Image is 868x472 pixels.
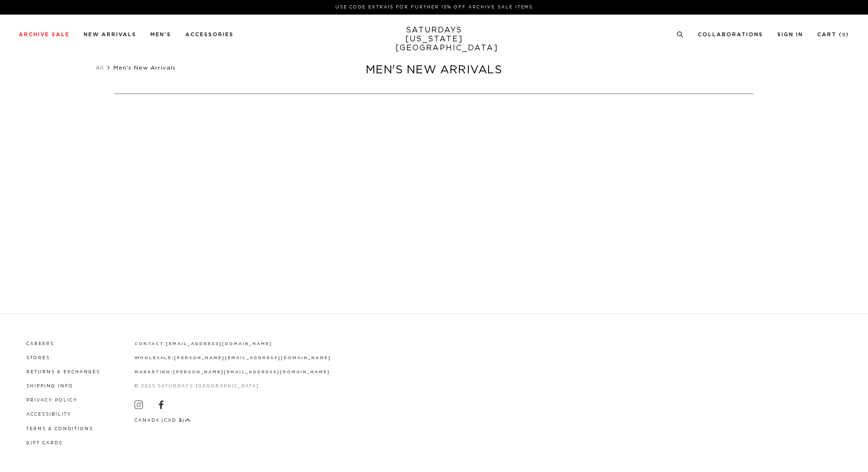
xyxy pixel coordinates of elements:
a: All [95,65,104,71]
p: © 2025 Saturdays [GEOGRAPHIC_DATA] [134,383,331,390]
strong: wholesale: [134,356,174,360]
a: Archive Sale [19,32,70,37]
a: Stores [26,356,50,360]
a: Terms & Conditions [26,427,93,431]
strong: marketing: [134,370,174,374]
a: Collaborations [698,32,763,37]
a: [EMAIL_ADDRESS][DOMAIN_NAME] [166,342,272,346]
a: Privacy Policy [26,398,78,402]
a: [PERSON_NAME][EMAIL_ADDRESS][DOMAIN_NAME] [174,356,331,360]
a: SATURDAYS[US_STATE][GEOGRAPHIC_DATA] [395,26,473,53]
a: Shipping Info [26,384,73,388]
a: [PERSON_NAME][EMAIL_ADDRESS][DOMAIN_NAME] [173,370,330,374]
small: 0 [842,33,846,37]
a: Accessories [185,32,234,37]
p: Use Code EXTRA15 for Further 15% Off Archive Sale Items [23,4,845,11]
a: Accessibility [26,412,71,417]
a: Sign In [777,32,803,37]
span: Men's New Arrivals [113,65,176,71]
a: Returns & Exchanges [26,370,100,374]
a: New Arrivals [84,32,136,37]
a: Careers [26,342,54,346]
a: Gift Cards [26,441,63,445]
button: Canada (CAD $) [134,417,191,424]
a: Men's [150,32,171,37]
strong: contact: [134,342,166,346]
a: Cart (0) [817,32,849,37]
